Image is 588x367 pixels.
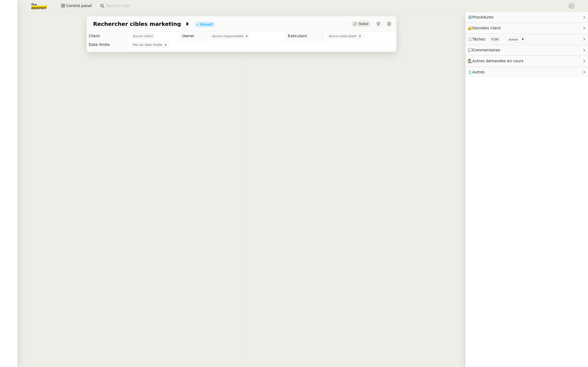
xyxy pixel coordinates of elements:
[66,3,92,9] span: Control panel
[212,33,245,39] span: Aucun responsable
[468,37,529,41] span: ⏲️
[133,33,153,39] span: Aucun client
[468,14,496,20] span: ⚙️
[472,15,494,19] span: Procédures
[180,32,208,41] td: Owner
[329,33,359,39] span: Aucun exécutant
[465,45,588,55] div: 💬Commentaires
[468,48,503,52] span: 💬
[468,70,485,74] span: 🧴
[58,2,95,10] button: Control panel
[87,41,128,49] td: Date limite
[472,48,500,52] span: Commentaires
[472,26,501,30] span: Données client
[359,22,369,26] span: Statut
[133,42,164,48] span: Pas de date limite
[200,23,213,26] div: Ouvert
[468,25,503,31] span: 🔐
[465,23,588,33] div: 🔐Données client
[465,56,588,66] div: 🕵️Autres demandes en cours
[472,59,523,63] span: Autres demandes en cours
[87,32,128,41] td: Client
[509,38,518,41] small: actions
[465,12,588,23] div: ⚙️Procédures
[106,2,562,10] input: Rechercher
[472,70,485,74] span: Autres
[472,37,485,41] span: Tâches
[465,67,588,77] div: 🧴Autres
[468,59,526,63] span: 🕵️
[286,32,324,41] td: Exécutant
[93,21,185,27] span: Rechercher cibles marketing
[465,34,588,45] div: ⏲️Tâches 0:00 actions
[489,37,501,42] nz-tag: 0:00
